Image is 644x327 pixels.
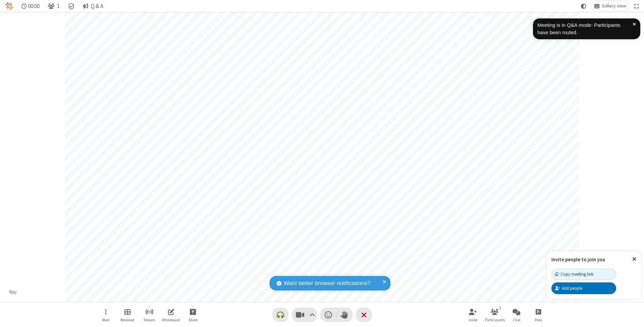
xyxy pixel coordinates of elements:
span: Chat [513,318,521,322]
button: Open participant list [45,1,62,11]
div: Timer [19,1,43,11]
div: You [7,288,19,296]
button: End or leave meeting [356,308,372,322]
label: Invite people to join you [551,256,605,263]
button: Stop video (⌘+Shift+V) [292,308,317,322]
span: Q & A [91,3,103,9]
span: Breakout [120,318,135,322]
button: Open chat [506,305,527,324]
span: Stream [144,318,155,322]
button: Start streaming [139,305,159,324]
img: QA Selenium DO NOT DELETE OR CHANGE [5,2,13,10]
div: Meeting is in Q&A mode: Participants have been muted. [537,21,633,37]
span: Participants [485,318,505,322]
span: Gallery view [602,3,626,9]
button: Change layout [591,1,629,11]
span: Polls [535,318,542,322]
button: Invite participants (⌘+Shift+I) [463,305,483,324]
button: Connect your audio [272,308,288,322]
span: More [102,318,109,322]
button: Using system theme [578,1,589,11]
button: Send a reaction [320,308,336,322]
span: 1 [57,3,60,9]
button: Q & A [80,1,106,11]
button: Open menu [96,305,116,324]
div: Copy meeting link [555,271,593,277]
span: Whiteboard [162,318,180,322]
button: Open participant list [485,305,505,324]
button: Manage Breakout Rooms [117,305,138,324]
button: Close popover [627,251,641,267]
button: Open shared whiteboard [161,305,181,324]
button: Start sharing [183,305,203,324]
span: Invite [469,318,477,322]
button: Copy meeting link [551,269,616,280]
button: Video setting [308,308,317,322]
button: Raise hand [336,308,353,322]
div: 1 [497,305,503,311]
span: Share [189,318,198,322]
span: Want better browser notifications? [284,279,370,288]
div: Meeting details Encryption enabled [65,1,78,11]
button: Add people [551,282,616,294]
span: 00:00 [28,3,40,9]
button: Open poll [528,305,548,324]
button: Fullscreen [632,1,642,11]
